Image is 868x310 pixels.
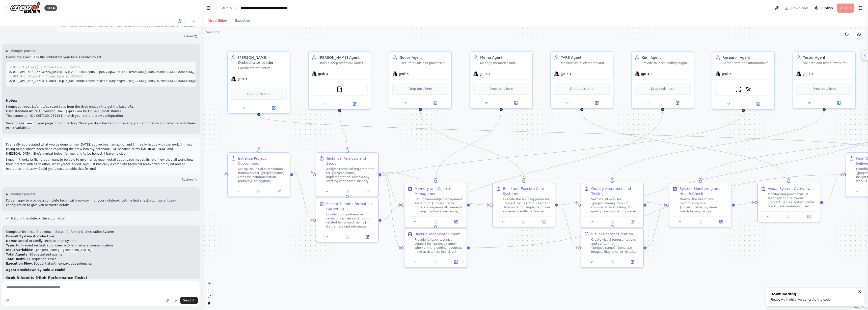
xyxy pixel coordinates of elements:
g: Edge from 7e971c0d-60b3-4aea-b50f-288108e1ac57 to a0e2fe77-ec17-451b-bf67-dd6239a07665 [610,111,827,180]
div: Coordinate the entire {project_name} crew with razor-sharp efficiency, delegating tasks and manag... [238,66,287,70]
button: No output available [425,219,446,225]
strong: Type [6,244,14,247]
div: Kimi AgentProvide fallback coding support for {project_name} when primary systems need backup. Be... [631,51,694,108]
span: Thought process [10,192,36,196]
button: Open in side panel [359,188,376,194]
div: Kimi Agent [642,55,691,60]
div: BETA [44,5,57,11]
span: Thought process [10,49,36,53]
code: .env [24,121,34,126]
button: Restore [179,33,200,40]
div: Handle deep technical work for {project_name}, including building, debugging, and code analysis. ... [319,61,368,65]
button: ▶Thought process [6,192,36,196]
span: Send [183,298,191,302]
button: Open in side panel [800,214,818,220]
span: grok-3 [318,72,328,76]
span: grok-3 [237,77,247,81]
span: Drop tools here [490,86,513,91]
button: Open in side panel [259,105,288,111]
span: gpt-4.1 [803,72,813,76]
button: Open in side panel [825,100,853,106]
div: Visual System Overview [768,186,810,191]
div: Gather data and information for {project_name} through web research and analysis. [PERSON_NAME] d... [722,61,771,65]
strong: Overall System Architecture [6,235,54,238]
button: Open in side panel [663,100,692,106]
div: Conduct comprehensive research on {research_topic} related to {project_name}. Gather relevant inf... [326,212,375,229]
g: Edge from b64847c3-df47-4ebf-a532-a43e6f9843a5 to a0e2fe77-ec17-451b-bf67-dd6239a07665 [558,200,578,208]
button: fit view [206,293,212,300]
div: Visual Content CreationCreate visual representations and content for {project_name}. Generate ima... [581,228,644,268]
img: ScrapeWebsiteTool [735,86,741,92]
g: Edge from f7158bb6-7135-44b6-834a-092672877ef5 to 99e0468b-033e-41f3-a808-d376d2f307e2 [433,111,665,225]
g: Edge from 8cfba7f0-09c1-489e-938d-e505e5dfe1ef to b64847c3-df47-4ebf-a532-a43e6f9843a5 [418,111,526,180]
img: FileReadTool [337,86,343,92]
div: Monitor visual elements and provide feedback for {project_name}. Be the eyes of the family, watch... [561,61,610,65]
strong: Notes: [6,99,17,102]
button: Open in side panel [624,259,641,265]
strong: Total Agents [6,253,27,256]
img: Logo [10,2,40,14]
g: Edge from 92de9946-4ac8-4aa0-9bf7-4944c4c87fd3 to 99e0468b-033e-41f3-a808-d376d2f307e2 [382,170,401,250]
g: Edge from 6fee677d-6dde-4901-b100-279c129692ac to 92de9946-4ac8-4aa0-9bf7-4944c4c87fd3 [293,170,313,175]
span: Getting the state of the automation [11,216,65,220]
button: Open in side panel [535,219,553,225]
div: Goose Agent [399,55,448,60]
g: Edge from 99e0468b-033e-41f3-a808-d376d2f307e2 to 3c2e479b-ca52-4bf2-93ce-519c65fa3ba1 [470,172,843,250]
g: Edge from 4120537a-8680-4fd3-adb3-fe9b988faf21 to 92de9946-4ac8-4aa0-9bf7-4944c4c87fd3 [337,112,350,150]
g: Edge from 92de9946-4ac8-4aa0-9bf7-4944c4c87fd3 to 05260089-763b-4da3-abab-7f29d1e612e3 [382,170,401,208]
button: Publish [812,4,835,13]
button: Visual Editor [204,16,231,26]
button: No output available [602,259,623,265]
span: ▶ [6,192,8,196]
div: Tester AgentValidate and test all work for {project_name}, ensuring quality and catching issues b... [793,51,856,108]
li: I removed from the Grok endpoint to get the base URL [6,104,196,109]
div: Execute the building phase for {project_name} with heart and determination. Implement core system... [503,197,552,213]
button: Upload files [164,297,171,304]
button: Hide left sidebar [205,5,212,12]
button: Open in side panel [582,100,611,106]
h1: Complete Technical Breakdown: Bonzai AI Family Orchestration System [6,230,196,234]
div: Analyze technical requirements for {project_name} implementation. Review any existing codebases, ... [326,167,375,183]
div: Backup Technical SupportProvide fallback technical support for {project_name} when primary coding... [404,228,467,268]
div: Execute builds and processes for {project_name} with heart and determination. Auto-trigger workfl... [399,61,448,65]
span: Publish [820,6,833,11]
div: Set up the initial coordination framework for {project_name}. Establish communication protocols, ... [238,167,287,183]
p: : Bonzai AI Family Orchestration System : Multi-agent orchestration crew with family-style commun... [6,239,196,266]
button: Open in side panel [447,219,465,225]
button: Execution [231,16,254,26]
g: Edge from 6fee677d-6dde-4901-b100-279c129692ac to 615203a9-21e8-440c-bc0b-23c8d425f97b [293,170,313,223]
button: Switch to previous chat [176,18,188,24]
strong: Name [6,239,16,243]
div: Quality Assurance and Testing [591,186,640,196]
div: Create visual representations and content for {project_name}. Generate images, diagrams, or visua... [591,238,640,254]
g: Edge from 3fe01239-25e1-4e4e-83c1-182bba16abb0 to 05260089-763b-4da3-abab-7f29d1e612e3 [433,111,504,180]
span: gpt-4.1 [641,72,652,76]
code: /models/chat/completions [21,105,67,109]
span: grok-3 [722,72,732,76]
button: Start a new chat [190,18,198,24]
strong: Input Variables [6,248,32,252]
div: Technical Analysis and SetupAnalyze technical requirements for {project_name} implementation. Rev... [316,152,379,197]
p: Here's the exact file content for your local CrewAI project: [6,55,196,60]
div: Set up knowledge management system for {project_name}. Store and organize all research findings, ... [415,197,464,213]
g: Edge from 00cee3ab-a201-4395-a99a-5972086c3842 to 6fee677d-6dde-4901-b100-279c129692ac [256,116,261,150]
span: Drop tools here [409,86,432,91]
div: Research and Information GatheringConduct comprehensive research on {research_topic} related to {... [316,198,379,242]
button: No output available [425,259,446,265]
div: [PERSON_NAME] - Orchestrator LeaderCoordinate the entire {project_name} crew with razor-sharp eff... [227,51,290,114]
div: Memo Agent [480,55,529,60]
g: Edge from 615203a9-21e8-440c-bc0b-23c8d425f97b to 05260089-763b-4da3-abab-7f29d1e612e3 [382,203,401,223]
li: The connection IDs (257139, 257131) match your current crew configuration [6,114,196,118]
div: Memo AgentManage memories and knowledge for {project_name}, handling context storage and retrieva... [470,51,533,108]
button: Open in side panel [421,100,449,106]
div: Backup Technical Support [415,232,460,237]
button: Open in side panel [270,188,288,194]
button: No output available [513,219,535,225]
g: Edge from 05260089-763b-4da3-abab-7f29d1e612e3 to b64847c3-df47-4ebf-a532-a43e6f9843a5 [470,203,490,208]
div: Build and Execute Core Systems [503,186,552,196]
div: Manage memories and knowledge for {project_name}, handling context storage and retrieval. Maintai... [480,61,529,65]
li: Used standard Azure API version for GPT-4.1 (most stable) [6,109,196,114]
p: I'd be happy to provide a complete technical breakdown for your notebook! Let me first check your... [6,198,196,207]
code: {research_topic} [62,248,93,252]
g: Edge from b64847c3-df47-4ebf-a532-a43e6f9843a5 to 212f3d3b-d692-4456-84b5-bb3ee5882e52 [558,203,578,250]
